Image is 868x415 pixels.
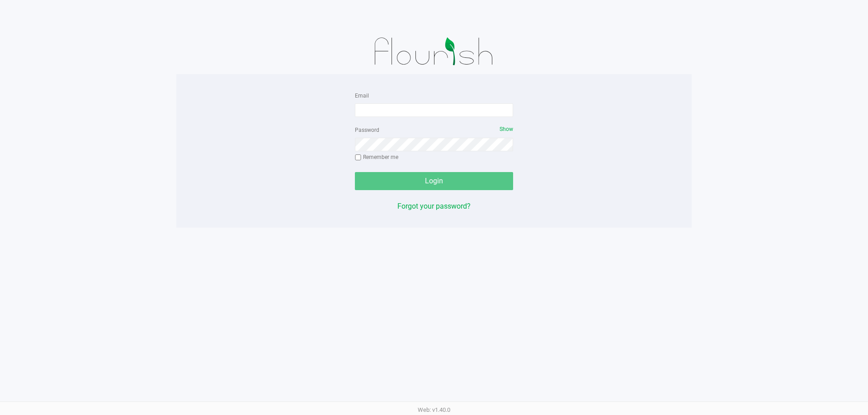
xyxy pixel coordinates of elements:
button: Forgot your password? [397,201,471,212]
label: Password [355,126,379,134]
span: Show [500,126,513,132]
span: Web: v1.40.0 [418,406,450,413]
label: Email [355,92,369,100]
input: Remember me [355,154,361,161]
label: Remember me [355,153,398,161]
